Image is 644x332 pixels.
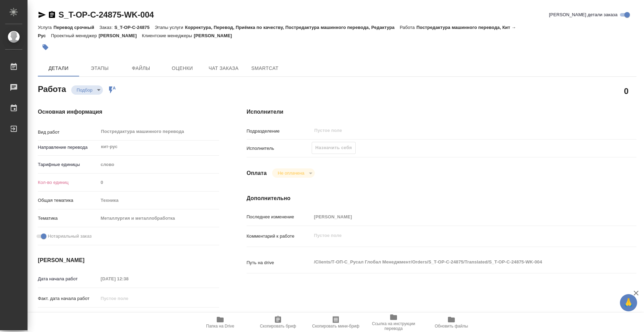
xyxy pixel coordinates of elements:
[98,212,219,224] div: Металлургия и металлобработка
[48,233,92,240] span: Нотариальный заказ
[435,324,468,329] span: Обновить файлы
[98,177,219,187] input: Пустое поле
[365,313,422,332] button: Ссылка на инструкции перевода
[247,128,312,135] p: Подразделение
[276,170,306,176] button: Не оплачена
[272,168,314,178] div: Подбор
[42,64,75,73] span: Детали
[247,259,312,266] p: Путь на drive
[369,321,418,331] span: Ссылка на инструкции перевода
[142,33,194,38] p: Клиентские менеджеры
[247,145,312,152] p: Исполнитель
[247,214,312,220] p: Последнее изменение
[248,64,281,73] span: SmartCat
[247,233,312,240] p: Комментарий к работе
[260,324,296,329] span: Скопировать бриф
[166,64,199,73] span: Оценки
[185,25,400,30] p: Корректура, Перевод, Приёмка по качеству, Постредактура машинного перевода, Редактура
[38,197,98,204] p: Общая тематика
[38,25,53,30] p: Услуга
[98,311,159,321] input: Пустое поле
[312,256,604,268] textarea: /Clients/Т-ОП-С_Русал Глобал Менеджмент/Orders/S_T-OP-C-24875/Translated/S_T-OP-C-24875-WK-004
[98,274,159,284] input: Пустое поле
[98,195,219,206] div: Техника
[98,159,219,170] div: слово
[38,108,219,116] h4: Основная информация
[99,25,114,30] p: Заказ:
[38,276,98,282] p: Дата начала работ
[99,33,142,38] p: [PERSON_NAME]
[71,85,103,95] div: Подбор
[38,179,98,186] p: Кол-во единиц
[38,40,53,55] button: Добавить тэг
[53,25,99,30] p: Перевод срочный
[155,25,185,30] p: Этапы услуги
[247,194,636,203] h4: Дополнительно
[38,295,98,302] p: Факт. дата начала работ
[114,25,154,30] p: S_T-OP-C-24875
[51,33,98,38] p: Проектный менеджер
[549,11,618,18] span: [PERSON_NAME] детали заказа
[58,10,154,19] a: S_T-OP-C-24875-WK-004
[98,293,159,303] input: Пустое поле
[314,126,588,135] input: Пустое поле
[400,25,417,30] p: Работа
[38,129,98,136] p: Вид работ
[38,256,219,264] h4: [PERSON_NAME]
[38,161,98,168] p: Тарифные единицы
[422,313,480,332] button: Обновить файлы
[624,85,629,97] h2: 0
[207,64,240,73] span: Чат заказа
[38,82,66,95] h2: Работа
[247,108,636,116] h4: Исполнители
[307,313,365,332] button: Скопировать мини-бриф
[125,64,158,73] span: Файлы
[83,64,116,73] span: Этапы
[194,33,237,38] p: [PERSON_NAME]
[247,169,267,177] h4: Оплата
[38,11,46,19] button: Скопировать ссылку для ЯМессенджера
[249,313,307,332] button: Скопировать бриф
[206,324,234,329] span: Папка на Drive
[75,87,95,93] button: Подбор
[191,313,249,332] button: Папка на Drive
[623,295,634,310] span: 🙏
[38,144,98,151] p: Направление перевода
[620,294,637,311] button: 🙏
[312,324,359,329] span: Скопировать мини-бриф
[48,11,56,19] button: Скопировать ссылку
[38,215,98,222] p: Тематика
[312,212,604,222] input: Пустое поле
